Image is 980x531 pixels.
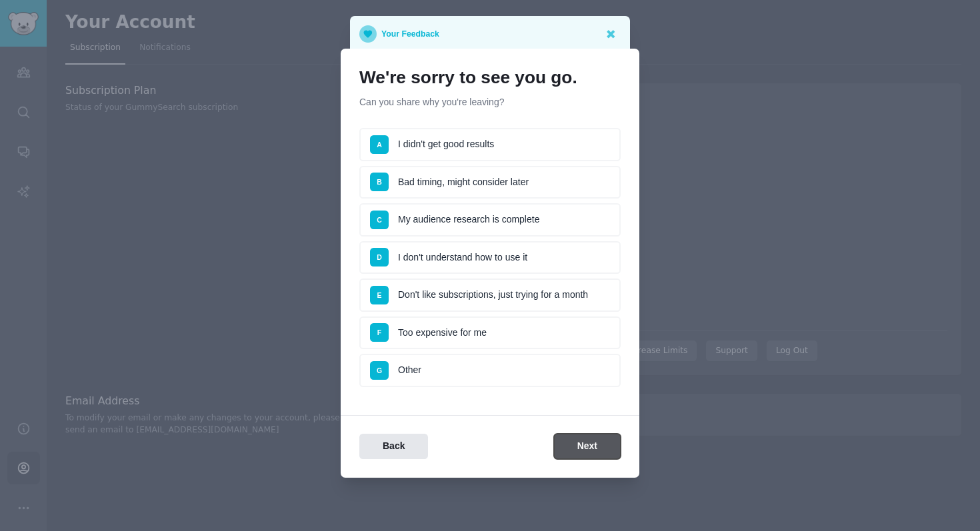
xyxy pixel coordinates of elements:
span: B [377,178,382,186]
button: Back [359,434,428,460]
span: G [377,366,382,374]
span: F [377,328,381,336]
p: Your Feedback [381,25,439,43]
span: C [377,216,382,224]
h1: We're sorry to see you go. [359,67,621,89]
span: A [377,141,382,149]
p: Can you share why you're leaving? [359,95,621,109]
span: D [377,253,382,261]
span: E [377,291,381,299]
